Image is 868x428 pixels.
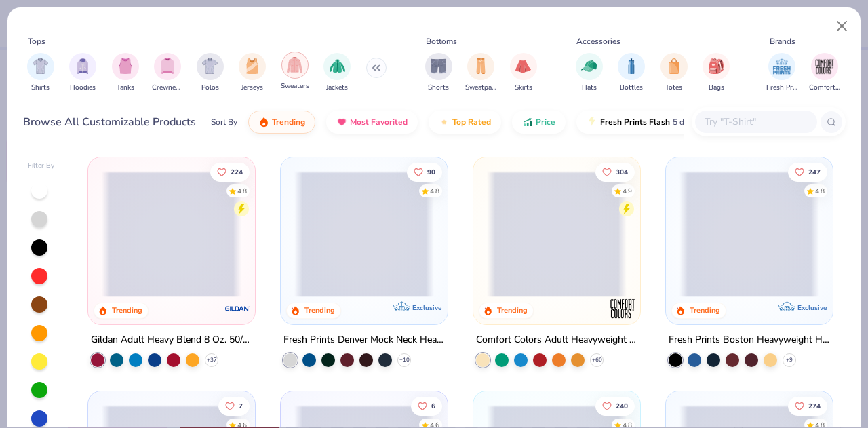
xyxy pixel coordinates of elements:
img: Totes Image [667,58,682,74]
span: Totes [665,83,682,93]
button: Like [788,396,827,415]
div: filter for Shirts [27,53,54,93]
div: Comfort Colors Adult Heavyweight T-Shirt [476,332,637,349]
div: 4.9 [623,186,632,196]
button: filter button [465,53,496,93]
div: filter for Bottles [618,53,645,93]
div: filter for Fresh Prints [766,53,797,93]
button: filter button [510,53,537,93]
div: Fresh Prints Denver Mock Neck Heavyweight Sweatshirt [283,332,445,349]
span: Fresh Prints Flash [600,117,670,128]
button: filter button [239,53,266,93]
img: Sweatpants Image [473,58,488,74]
span: Sweaters [281,81,309,92]
div: Filter By [28,161,55,171]
div: filter for Jerseys [239,53,266,93]
span: Price [536,117,555,128]
img: Sweaters Image [287,57,302,73]
span: Shirts [31,83,50,93]
button: filter button [576,53,603,93]
div: filter for Tanks [112,53,139,93]
button: Like [788,162,827,181]
div: Tops [28,35,45,47]
button: Most Favorited [326,111,418,134]
button: filter button [152,53,183,93]
button: Close [829,14,855,39]
button: filter button [281,53,309,93]
button: filter button [197,53,224,93]
button: Top Rated [429,111,501,134]
button: filter button [660,53,688,93]
img: Hoodies Image [75,58,90,74]
span: 240 [616,402,628,409]
span: Polos [201,83,219,93]
span: Bottles [620,83,643,93]
div: Fresh Prints Boston Heavyweight Hoodie [669,332,830,349]
span: + 9 [786,356,793,364]
div: Gildan Adult Heavy Blend 8 Oz. 50/50 Hooded Sweatshirt [91,332,252,349]
button: Like [219,396,250,415]
span: Fresh Prints [766,83,797,93]
span: 247 [808,168,821,175]
span: Comfort Colors [809,83,840,93]
button: filter button [618,53,645,93]
span: 6 [431,402,435,409]
div: filter for Comfort Colors [809,53,840,93]
div: Bottoms [426,35,457,47]
img: TopRated.gif [439,117,450,128]
div: filter for Polos [197,53,224,93]
div: Brands [770,35,795,47]
span: Shorts [428,83,449,93]
span: Trending [272,117,305,128]
div: filter for Jackets [323,53,351,93]
button: Like [407,162,442,181]
div: filter for Totes [660,53,688,93]
div: 4.8 [815,186,825,196]
div: filter for Skirts [510,53,537,93]
img: Hats Image [581,58,597,74]
button: filter button [27,53,54,93]
span: Top Rated [452,117,491,128]
img: Bags Image [709,58,724,74]
button: Price [512,111,566,134]
button: Trending [248,111,315,134]
img: Comfort Colors logo [609,295,636,322]
span: 7 [239,402,243,409]
span: 274 [808,402,821,409]
span: Jerseys [241,83,263,93]
img: Skirts Image [515,58,531,74]
input: Try "T-Shirt" [703,114,808,130]
span: Skirts [515,83,532,93]
img: flash.gif [587,117,597,128]
div: filter for Sweatpants [465,53,496,93]
span: 304 [616,168,628,175]
img: trending.gif [258,117,269,128]
span: Jackets [326,83,348,93]
div: filter for Hats [576,53,603,93]
img: Bottles Image [624,58,639,74]
div: filter for Shorts [425,53,452,93]
button: Like [595,162,635,181]
img: Comfort Colors Image [814,56,835,77]
button: filter button [323,53,351,93]
button: filter button [809,53,840,93]
span: 90 [427,168,435,175]
span: Crewnecks [152,83,183,93]
span: 5 day delivery [673,115,723,130]
span: Exclusive [412,303,441,312]
button: filter button [766,53,797,93]
div: 4.8 [238,186,248,196]
span: + 10 [399,356,410,364]
button: Fresh Prints Flash5 day delivery [576,111,733,134]
button: Like [595,396,635,415]
img: Shirts Image [33,58,48,74]
button: Like [211,162,250,181]
div: filter for Hoodies [69,53,96,93]
img: Jerseys Image [245,58,260,74]
img: Jackets Image [330,58,345,74]
div: filter for Crewnecks [152,53,183,93]
div: Sort By [211,116,237,128]
span: + 60 [591,356,601,364]
span: Most Favorited [350,117,408,128]
span: + 37 [207,356,217,364]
